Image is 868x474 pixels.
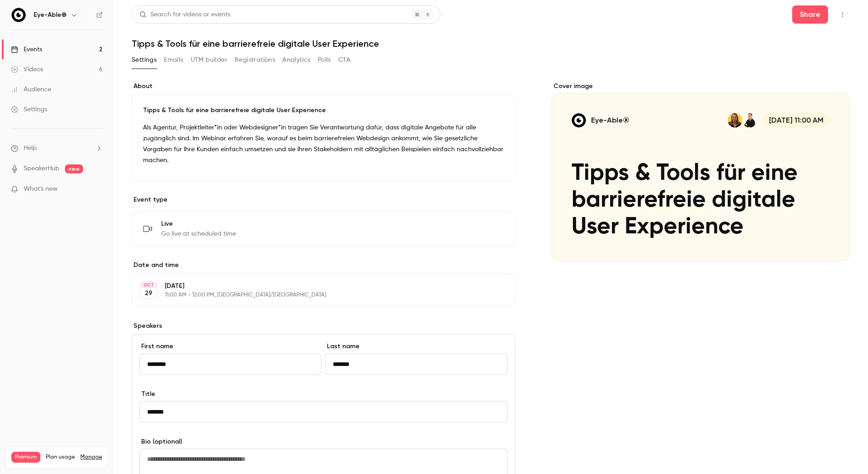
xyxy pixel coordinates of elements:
[792,5,828,24] button: Share
[143,122,504,166] p: Als Agentur, Projektleiter*in oder Webdesigner*in tragen Sie Verantwortung dafür, dass digitale A...
[165,291,467,299] p: 11:00 AM - 12:00 PM, [GEOGRAPHIC_DATA]/[GEOGRAPHIC_DATA]
[139,10,230,20] div: Search for videos or events
[65,164,83,173] span: new
[139,437,508,446] label: Bio (optional)
[132,38,850,49] h1: Tipps & Tools für eine barrierefreie digitale User Experience
[11,8,26,22] img: Eye-Able®
[235,53,275,67] button: Registrations
[132,53,157,67] button: Settings
[34,10,67,20] h6: Eye-Able®
[46,454,75,461] span: Plan usage
[338,53,350,67] button: CTA
[11,65,43,74] div: Videos
[132,321,515,331] label: Speakers
[80,454,102,461] a: Manage
[24,143,37,153] span: Help
[318,53,331,67] button: Polls
[11,85,51,94] div: Audience
[11,45,42,54] div: Events
[11,143,103,153] li: help-dropdown-opener
[11,452,40,463] span: Premium
[552,82,850,261] section: Cover image
[161,229,236,238] span: Go live at scheduled time
[165,281,467,291] p: [DATE]
[552,82,850,91] label: Cover image
[161,219,236,228] span: Live
[24,164,59,173] a: SpeakerHub
[132,82,515,91] label: About
[325,342,507,351] label: Last name
[282,53,311,67] button: Analytics
[139,342,321,351] label: First name
[139,390,508,399] label: Title
[145,289,153,298] p: 29
[11,105,47,114] div: Settings
[143,106,504,115] p: Tipps & Tools für eine barrierefreie digitale User Experience
[191,53,227,67] button: UTM builder
[140,282,157,288] div: OCT
[164,53,183,67] button: Emails
[132,261,515,270] label: Date and time
[24,184,58,194] span: What's new
[132,195,515,204] p: Event type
